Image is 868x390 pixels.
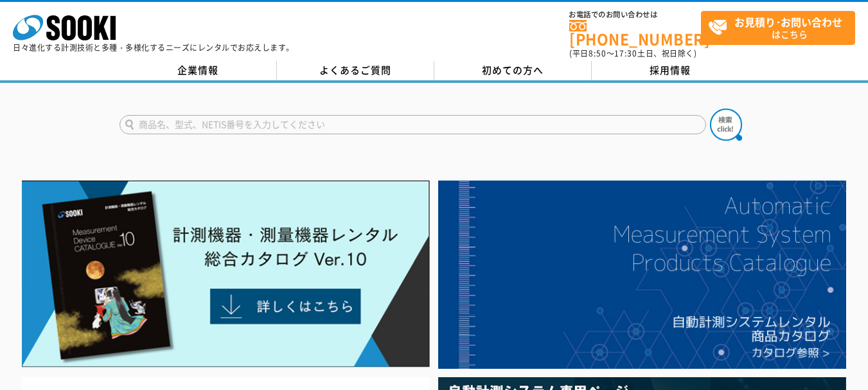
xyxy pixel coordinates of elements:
[708,12,855,44] span: はこちら
[589,48,607,59] span: 8:50
[569,48,696,59] span: (平日 ～ 土日、祝日除く)
[734,14,842,30] strong: お見積り･お問い合わせ
[569,20,701,46] a: [PHONE_NUMBER]
[434,61,592,80] a: 初めての方へ
[120,115,706,134] input: 商品名、型式、NETIS番号を入力してください
[592,61,749,80] a: 採用情報
[569,11,701,19] span: お電話でのお問い合わせは
[614,48,637,59] span: 17:30
[120,61,277,80] a: 企業情報
[701,11,855,45] a: お見積り･お問い合わせはこちら
[482,63,544,77] span: 初めての方へ
[22,181,430,368] img: Catalog Ver10
[438,181,846,369] img: 自動計測システムカタログ
[277,61,434,80] a: よくあるご質問
[13,44,294,51] p: 日々進化する計測技術と多種・多様化するニーズにレンタルでお応えします。
[710,109,742,141] img: btn_search.png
